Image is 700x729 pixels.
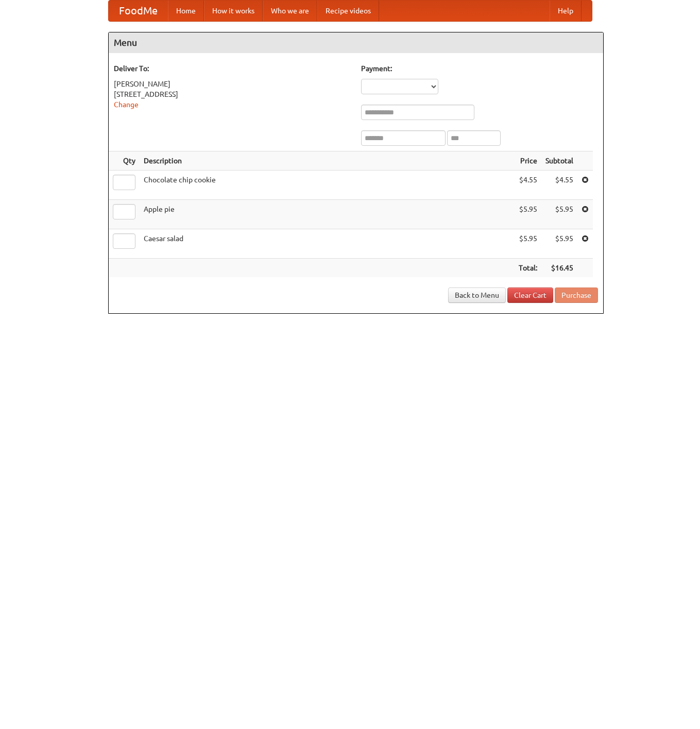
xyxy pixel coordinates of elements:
[541,259,577,278] th: $16.45
[140,229,515,259] td: Caesar salad
[515,229,541,259] td: $5.95
[317,1,379,21] a: Recipe videos
[263,1,317,21] a: Who we are
[515,200,541,229] td: $5.95
[541,229,577,259] td: $5.95
[541,151,577,171] th: Subtotal
[515,259,541,278] th: Total:
[109,32,603,53] h4: Menu
[515,151,541,171] th: Price
[114,89,351,99] div: [STREET_ADDRESS]
[361,63,598,74] h5: Payment:
[541,200,577,229] td: $5.95
[114,100,139,109] a: Change
[541,171,577,200] td: $4.55
[515,171,541,200] td: $4.55
[550,1,582,21] a: Help
[109,1,168,21] a: FoodMe
[168,1,204,21] a: Home
[109,151,140,171] th: Qty
[555,287,598,303] button: Purchase
[448,287,506,303] a: Back to Menu
[204,1,263,21] a: How it works
[114,63,351,74] h5: Deliver To:
[140,200,515,229] td: Apple pie
[114,79,351,89] div: [PERSON_NAME]
[140,151,515,171] th: Description
[507,287,553,303] a: Clear Cart
[140,171,515,200] td: Chocolate chip cookie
